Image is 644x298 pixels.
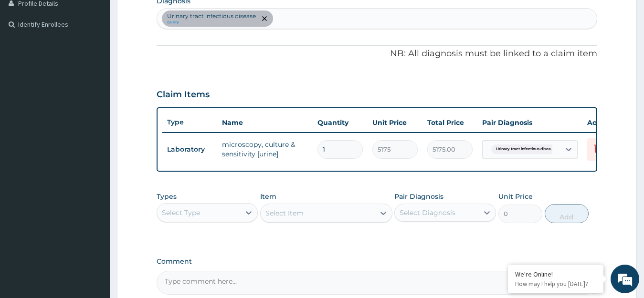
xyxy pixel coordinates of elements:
th: Actions [582,113,630,132]
button: Add [545,204,589,223]
td: Laboratory [162,141,217,158]
div: Chat with us now [50,53,160,66]
th: Pair Diagnosis [477,113,582,132]
td: microscopy, culture & sensitivity [urine] [217,135,313,164]
img: d_794563401_company_1708531726252_794563401 [18,48,39,72]
label: Item [260,192,276,201]
div: We're Online! [515,270,596,278]
span: Urinary tract infectious disea... [491,144,559,154]
textarea: Type your message and hit 'Enter' [5,197,182,231]
h3: Claim Items [157,90,210,100]
label: Types [157,193,177,201]
th: Total Price [422,113,477,132]
div: Minimize live chat window [157,5,179,28]
th: Quantity [313,113,368,132]
p: Urinary tract infectious disease [167,12,256,20]
label: Pair Diagnosis [394,192,443,201]
div: Select Diagnosis [400,208,455,217]
th: Unit Price [368,113,422,132]
span: We're online! [55,89,132,185]
label: Unit Price [498,192,533,201]
label: Comment [157,257,598,266]
p: How may I help you today? [515,280,596,288]
small: query [167,20,256,25]
span: remove selection option [260,14,269,23]
th: Name [217,113,313,132]
div: Select Type [162,208,200,217]
th: Type [162,113,217,131]
p: NB: All diagnosis must be linked to a claim item [157,48,598,60]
